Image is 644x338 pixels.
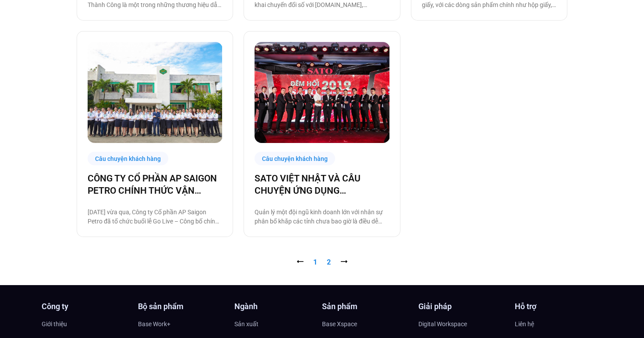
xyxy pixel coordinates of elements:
[77,257,567,268] nav: Pagination
[88,208,222,226] p: [DATE] vừa qua, Công ty Cổ phần AP Saigon Petro đã tổ chức buổi lễ Go Live – Công bố chính thức t...
[418,317,467,331] span: Digital Workspace
[88,152,168,165] div: Câu chuyện khách hàng
[255,152,335,165] div: Câu chuyện khách hàng
[138,317,226,331] a: Base Work+
[234,303,322,310] h4: Ngành
[297,258,304,266] a: ⭠
[515,317,602,331] a: Liên hệ
[42,317,129,331] a: Giới thiệu
[234,317,258,331] span: Sản xuất
[340,258,347,266] span: ⭢
[515,303,602,310] h4: Hỗ trợ
[88,172,222,197] a: CÔNG TY CỔ PHẦN AP SAIGON PETRO CHÍNH THỨC VẬN HÀNH TRÊN NỀN TẢNG [DOMAIN_NAME]
[234,317,322,331] a: Sản xuất
[322,303,410,310] h4: Sản phẩm
[515,317,534,331] span: Liên hệ
[327,258,331,266] span: 2
[313,258,317,266] a: 1
[42,303,129,310] h4: Công ty
[322,317,357,331] span: Base Xspace
[42,317,67,331] span: Giới thiệu
[138,303,226,310] h4: Bộ sản phẩm
[418,303,506,310] h4: Giải pháp
[138,317,170,331] span: Base Work+
[418,317,506,331] a: Digital Workspace
[255,172,389,197] a: SATO VIỆT NHẬT VÀ CÂU CHUYỆN ỨNG DỤNG [DOMAIN_NAME] ĐỂ QUẢN LÝ HOẠT ĐỘNG KINH DOANH
[322,317,410,331] a: Base Xspace
[255,208,389,226] p: Quản lý một đội ngũ kinh doanh lớn với nhân sự phân bổ khắp các tỉnh chưa bao giờ là điều dễ dàng...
